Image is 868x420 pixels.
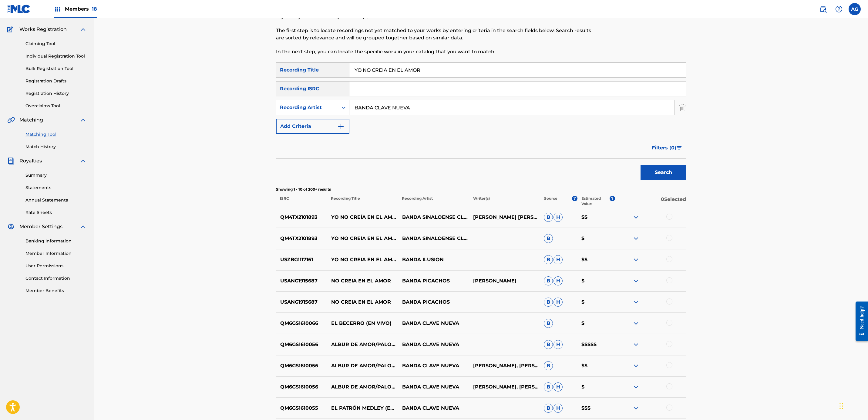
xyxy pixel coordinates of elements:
a: Summary [25,172,87,178]
p: USZBG1117161 [276,256,327,263]
p: YO NO CREIA EN EL AMOR [327,256,398,263]
p: BANDA CLAVE NUEVA [398,362,469,369]
span: H [553,404,563,413]
p: BANDA CLAVE NUEVA [398,341,469,348]
img: expand [79,26,87,33]
p: QM4TX2101893 [276,214,327,221]
img: expand [632,298,640,306]
a: Member Information [25,250,87,257]
a: Banking Information [25,238,87,244]
p: QM6GS1610056 [276,383,327,391]
span: B [544,276,553,285]
p: NO CREIA EN EL AMOR [327,298,398,306]
p: $$ [577,214,615,221]
p: QM6GS1610055 [276,405,327,412]
p: QM6GS1610056 [276,341,327,348]
img: expand [632,235,640,242]
p: Recording Title [327,196,398,207]
span: B [544,340,553,349]
p: [PERSON_NAME], [PERSON_NAME] [PERSON_NAME] [PERSON_NAME], [PERSON_NAME] [469,383,540,391]
p: $ [577,383,615,391]
p: In the next step, you can locate the specific work in your catalog that you want to match. [276,48,592,55]
img: expand [632,214,640,221]
img: Top Rightsholders [54,5,61,13]
img: expand [632,320,640,327]
span: 18 [92,6,97,12]
a: Overclaims Tool [25,103,87,109]
p: $$ [577,362,615,369]
p: Recording Artist [398,196,469,207]
p: NO CREIA EN EL AMOR [327,277,398,285]
p: $$ [577,256,615,263]
img: expand [632,362,640,369]
iframe: Chat Widget [838,391,868,420]
span: H [553,255,563,264]
p: [PERSON_NAME], [PERSON_NAME] [PERSON_NAME] [PERSON_NAME], [PERSON_NAME] [469,362,540,369]
span: B [544,382,553,392]
p: YO NO CREÍA EN EL AMOR [327,214,398,221]
p: $ [577,277,615,285]
span: B [544,234,553,243]
form: Search Form [276,62,686,183]
a: Registration Drafts [25,78,87,84]
p: BANDA CLAVE NUEVA [398,383,469,391]
a: Individual Registration Tool [25,53,87,59]
p: 0 Selected [615,196,686,207]
span: H [553,213,563,222]
a: Contact Information [25,275,87,282]
p: USANG1915687 [276,298,327,306]
span: Members [65,5,97,12]
span: H [553,298,563,307]
span: Matching [19,116,43,124]
img: expand [79,157,87,165]
p: $ [577,298,615,306]
p: Estimated Value [581,196,609,207]
img: Works Registration [7,26,15,33]
p: USANG1915687 [276,277,327,285]
span: Royalties [19,157,42,165]
p: BANDA ILUSION [398,256,469,263]
a: Member Benefits [25,288,87,294]
div: User Menu [849,3,861,15]
p: YO NO CREÍA EN EL AMOR [327,235,398,242]
img: expand [632,341,640,348]
a: CatalogCatalog [7,11,39,18]
span: ? [572,196,577,201]
img: Member Settings [7,223,15,230]
img: expand [79,116,87,124]
button: Filters (0) [648,140,686,155]
p: EL PATRÓN MEDLEY (EN VIVO) [327,405,398,412]
a: Rate Sheets [25,209,87,216]
img: expand [632,256,640,263]
span: B [544,319,553,328]
p: QM6GS1610066 [276,320,327,327]
p: ALBUR DE AMOR/PALOMAS QUE ANDAN VOLANDO/EL OLOTITO - EN VIVO [327,362,398,369]
a: Bulk Registration Tool [25,65,87,72]
a: Claiming Tool [25,41,87,47]
span: Member Settings [19,223,62,230]
p: ALBUR DE AMOR/PALOMAS QUE ANDAN VOLANDO/EL OLOTITO (EN VIVO) [327,341,398,348]
img: 9d2ae6d4665cec9f34b9.svg [337,123,345,130]
span: ? [610,196,615,201]
p: $$$$$ [577,341,615,348]
a: Annual Statements [25,197,87,203]
span: B [544,404,553,413]
p: BANDA CLAVE NUEVA [398,320,469,327]
span: B [544,213,553,222]
p: $$$ [577,405,615,412]
span: Works Registration [19,26,67,33]
img: Royalties [7,157,15,165]
p: QM4TX2101893 [276,235,327,242]
img: help [835,5,843,13]
img: Matching [7,116,15,124]
img: filter [677,146,682,150]
p: BANDA CLAVE NUEVA [398,405,469,412]
span: H [553,382,563,392]
p: EL BECERRO (EN VIVO) [327,320,398,327]
a: User Permissions [25,263,87,269]
img: search [819,5,827,13]
p: ALBUR DE AMOR/PALOMAS QUE ANDAN VOLANDO/EL OLOTITO (EN VIVO) [327,383,398,391]
div: Drag [839,397,843,415]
